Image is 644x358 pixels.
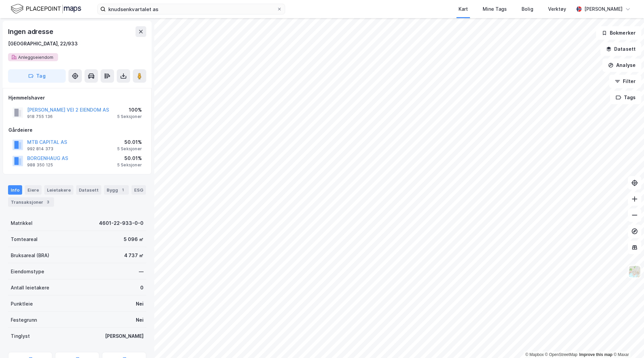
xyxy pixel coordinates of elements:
[8,126,146,134] div: Gårdeiere
[8,26,54,37] div: Ingen adresse
[117,162,142,168] div: 5 Seksjoner
[27,114,53,119] div: 918 755 136
[8,94,146,102] div: Hjemmelshaver
[11,300,33,308] div: Punktleie
[11,251,49,260] div: Bruksareal (BRA)
[8,69,66,83] button: Tag
[106,4,277,14] input: Søk på adresse, matrikkel, gårdeiere, leietakere eller personer
[105,332,144,340] div: [PERSON_NAME]
[11,235,38,243] div: Tomteareal
[628,265,641,278] img: Z
[104,185,129,195] div: Bygg
[596,26,641,40] button: Bokmerker
[610,91,641,104] button: Tags
[579,352,612,357] a: Improve this map
[8,40,78,48] div: [GEOGRAPHIC_DATA], 22/933
[600,42,641,56] button: Datasett
[124,235,144,243] div: 5 096 ㎡
[44,185,73,195] div: Leietakere
[136,316,144,324] div: Nei
[610,326,644,358] iframe: Chat Widget
[117,138,142,146] div: 50.01%
[25,185,42,195] div: Eiere
[609,75,641,88] button: Filter
[117,106,142,114] div: 100%
[124,251,144,260] div: 4 737 ㎡
[483,5,507,13] div: Mine Tags
[459,5,468,13] div: Kart
[602,58,641,72] button: Analyse
[76,185,101,195] div: Datasett
[11,219,33,227] div: Matrikkel
[99,219,144,227] div: 4601-22-933-0-0
[117,154,142,162] div: 50.01%
[117,146,142,152] div: 5 Seksjoner
[27,162,53,168] div: 988 350 125
[45,199,51,205] div: 3
[11,332,30,340] div: Tinglyst
[11,284,49,292] div: Antall leietakere
[119,187,126,193] div: 1
[136,300,144,308] div: Nei
[548,5,566,13] div: Verktøy
[11,316,37,324] div: Festegrunn
[584,5,623,13] div: [PERSON_NAME]
[131,185,146,195] div: ESG
[610,326,644,358] div: Kontrollprogram for chat
[140,284,144,292] div: 0
[8,197,54,207] div: Transaksjoner
[545,352,578,357] a: OpenStreetMap
[8,185,22,195] div: Info
[11,3,81,15] img: logo.f888ab2527a4732fd821a326f86c7f29.svg
[522,5,533,13] div: Bolig
[11,268,44,276] div: Eiendomstype
[117,114,142,119] div: 5 Seksjoner
[525,352,544,357] a: Mapbox
[139,268,144,276] div: —
[27,146,53,152] div: 992 814 373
